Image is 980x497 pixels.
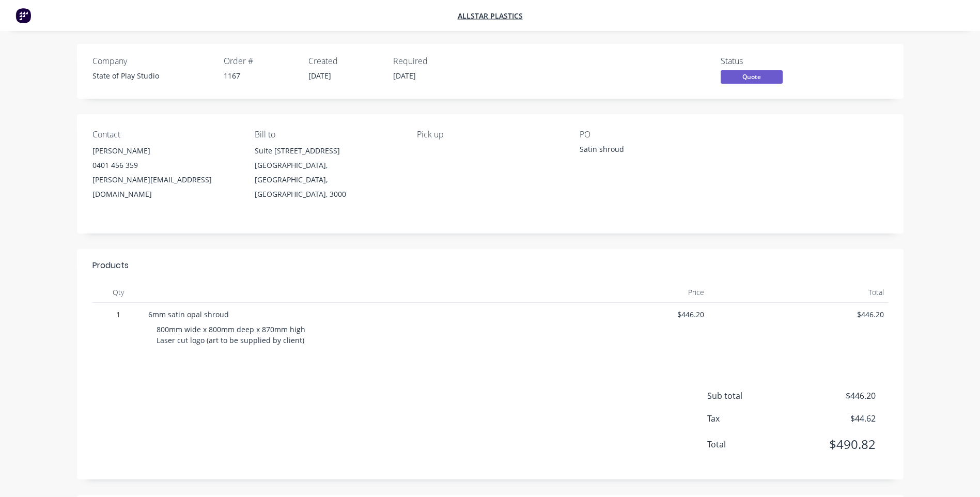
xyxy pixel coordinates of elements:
span: Tax [707,412,799,425]
div: Qty [92,282,144,303]
span: $44.62 [799,412,875,425]
div: [PERSON_NAME] [92,144,238,158]
div: Price [529,282,709,303]
div: Status [721,56,798,66]
div: [PERSON_NAME][EMAIL_ADDRESS][DOMAIN_NAME] [92,173,238,201]
div: Contact [92,130,238,139]
a: Allstar Plastics [458,11,523,21]
div: Pick up [417,130,563,139]
div: Suite [STREET_ADDRESS][GEOGRAPHIC_DATA], [GEOGRAPHIC_DATA], [GEOGRAPHIC_DATA], 3000 [255,144,400,201]
div: Order # [224,56,296,66]
div: [PERSON_NAME]0401 456 359[PERSON_NAME][EMAIL_ADDRESS][DOMAIN_NAME] [92,144,238,201]
span: [DATE] [308,71,331,81]
span: $446.20 [799,390,875,402]
span: [DATE] [393,71,416,81]
div: 1167 [224,70,296,81]
div: Bill to [255,130,400,139]
span: Quote [721,70,783,83]
div: Required [393,56,465,66]
div: Products [92,259,129,272]
span: 800mm wide x 800mm deep x 870mm high Laser cut logo (art to be supplied by client) [157,324,305,345]
div: Suite [STREET_ADDRESS] [255,144,400,158]
div: PO [580,130,725,139]
span: 6mm satin opal shroud [148,309,229,319]
div: [GEOGRAPHIC_DATA], [GEOGRAPHIC_DATA], [GEOGRAPHIC_DATA], 3000 [255,158,400,201]
div: Satin shroud [580,144,709,158]
img: Factory [15,8,31,23]
span: 1 [97,309,140,320]
span: Total [707,438,799,451]
div: Company [92,56,211,66]
span: Sub total [707,390,799,402]
span: $490.82 [799,435,875,454]
div: Created [308,56,381,66]
div: State of Play Studio [92,70,211,81]
span: $446.20 [533,309,705,320]
div: Total [708,282,888,303]
span: $446.20 [712,309,884,320]
div: 0401 456 359 [92,158,238,173]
